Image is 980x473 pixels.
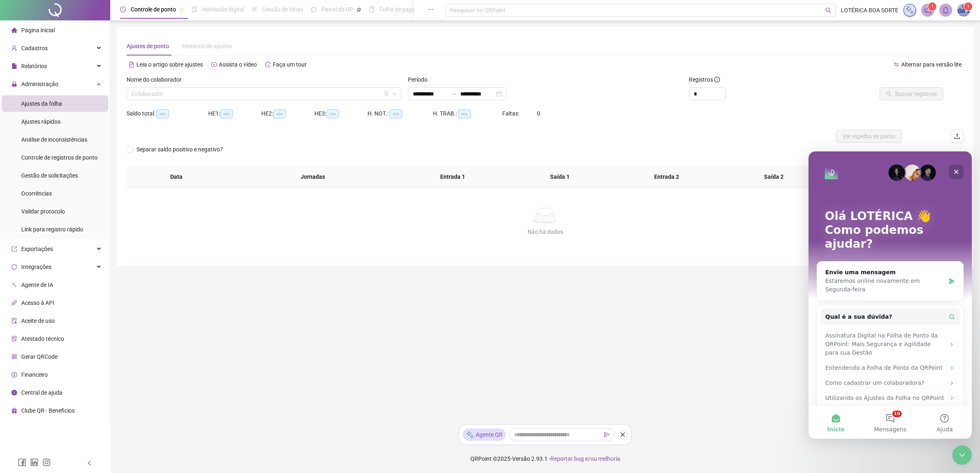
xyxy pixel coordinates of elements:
span: Ajustes da folha [21,100,62,107]
span: LOTÉRICA BOA SORTE [841,6,898,15]
span: export [11,246,17,252]
span: down [392,91,397,96]
th: Data [127,166,227,188]
span: Central de ajuda [21,389,62,396]
th: Entrada 2 [613,166,720,188]
span: sun [252,7,257,12]
span: 0 [537,110,540,117]
span: history [265,62,271,67]
span: clock-circle [120,7,126,12]
span: 1 [931,4,934,9]
span: Ajustes de ponto [127,43,169,49]
span: Histórico de ajustes [182,43,232,49]
span: left [87,460,92,466]
span: search [825,7,831,13]
span: Folha de pagamento [379,6,432,13]
span: --:-- [220,109,233,118]
span: Página inicial [21,27,55,33]
iframe: Intercom live chat [808,151,972,439]
span: Exportações [21,246,53,252]
span: Versão [512,455,530,462]
span: 1 [967,4,970,9]
span: Faltas: [502,110,521,117]
span: Link para registro rápido [21,226,83,233]
span: ellipsis [428,7,434,12]
span: pushpin [356,7,361,12]
button: Ver espelho de ponto [836,130,902,143]
div: Não há dados [136,227,954,236]
span: Gestão de solicitações [21,172,78,179]
div: Saldo total: [127,109,208,118]
span: Gerar QRCode [21,353,58,360]
span: facebook [18,458,26,466]
span: Alternar para versão lite [901,61,962,68]
img: 4402 [958,4,970,16]
span: swap [893,62,899,67]
span: Faça um tour [273,61,307,68]
span: Ocorrências [21,190,52,197]
span: Financeiro [21,371,48,378]
span: file [11,63,17,69]
span: Cadastros [21,45,48,51]
span: --:-- [390,109,402,118]
img: sparkle-icon.fc2bf0ac1784a2077858766a79e2daf3.svg [466,431,474,439]
span: Assista o vídeo [219,61,257,68]
footer: QRPoint © 2025 - 2.93.1 - [110,444,980,473]
span: --:-- [273,109,286,118]
span: instagram [42,458,51,466]
span: file-text [129,62,134,67]
span: filter [384,91,389,96]
span: sync [11,264,17,270]
span: file-done [192,7,197,12]
label: Período [408,75,433,84]
span: dashboard [311,7,316,12]
img: sparkle-icon.fc2bf0ac1784a2077858766a79e2daf3.svg [905,6,914,15]
span: send [604,432,610,437]
span: notification [924,7,931,14]
span: Relatórios [21,63,47,69]
div: H. NOT.: [367,109,433,118]
sup: 1 [928,2,936,11]
span: Acesso à API [21,300,54,306]
sup: Atualize o seu contato no menu Meus Dados [964,2,972,11]
label: Nome do colaborador [127,75,187,84]
th: Saída 1 [506,166,613,188]
span: Controle de registros de ponto [21,154,98,161]
span: to [450,91,457,97]
span: pushpin [179,7,184,12]
span: linkedin [30,458,38,466]
span: api [11,300,17,306]
span: Análise de inconsistências [21,136,87,143]
span: lock [11,81,17,87]
div: HE 3: [314,109,367,118]
span: --:-- [458,109,471,118]
span: youtube [211,62,217,67]
span: qrcode [11,354,17,360]
span: --:-- [156,109,169,118]
span: home [11,27,17,33]
span: info-circle [11,390,17,395]
iframe: Intercom live chat [952,445,972,465]
th: Entrada 1 [399,166,506,188]
span: Separar saldo positivo e negativo? [133,145,226,154]
div: Agente QR [463,429,506,441]
div: HE 2: [261,109,314,118]
span: info-circle [714,77,720,82]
